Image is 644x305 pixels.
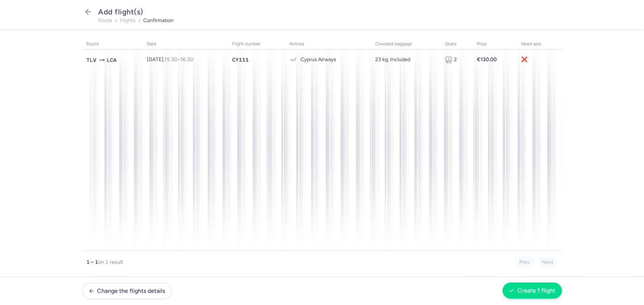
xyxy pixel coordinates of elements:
[144,18,174,24] button: confirmation
[371,39,441,50] th: checked baggage
[180,56,193,63] time: 16:30
[82,39,142,50] th: route
[285,39,371,50] th: airlines
[87,259,99,265] strong: 1 – 1
[228,39,285,50] th: flight number
[147,56,193,63] span: [DATE],
[289,56,297,64] figure: CY airline logo
[97,288,165,294] span: Change the flights details
[165,56,178,63] time: 15:30
[518,287,556,294] span: Create 1 flight
[441,39,472,50] th: seats
[107,56,117,64] span: LCA
[503,283,562,299] button: Create 1 flight
[300,57,336,63] span: Cyprus Airways
[538,257,558,268] button: Next
[99,7,144,16] span: Add flight(s)
[232,56,249,63] span: CY111
[517,39,562,50] th: need apis
[445,56,468,63] div: 2
[87,56,97,64] span: TLV
[82,283,172,299] button: Change the flights details
[120,18,136,24] button: flights
[142,39,228,50] th: date
[477,56,497,63] strong: €130.00
[165,56,193,63] span: –
[473,39,517,50] th: price
[99,259,123,265] span: on 1 result
[375,57,436,63] div: 23 kg, Included
[99,18,113,24] button: route
[516,257,535,268] button: Prev.
[517,50,562,70] td: ❌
